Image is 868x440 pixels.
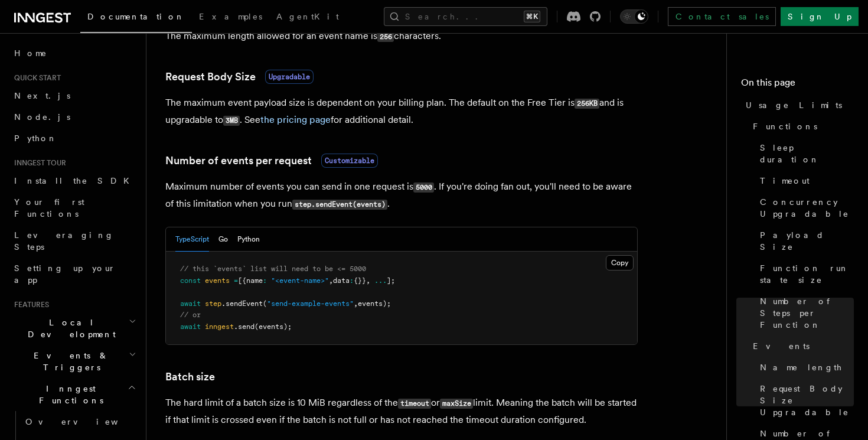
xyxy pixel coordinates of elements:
[575,99,599,109] code: 256KB
[14,133,57,143] span: Python
[748,116,854,137] a: Functions
[760,196,854,220] span: Concurrency Upgradable
[14,197,84,219] span: Your first Functions
[234,276,238,285] span: =
[755,357,854,378] a: Name length
[14,112,70,122] span: Node.js
[753,120,817,132] span: Functions
[384,7,547,26] button: Search...⌘K
[753,340,810,352] span: Events
[321,154,378,168] span: Customizable
[205,299,221,308] span: step
[276,12,339,21] span: AgentKit
[413,182,434,193] code: 5000
[760,262,854,286] span: Function run state size
[387,276,395,285] span: ];
[14,263,116,285] span: Setting up your app
[221,299,263,308] span: .sendEvent
[781,7,859,26] a: Sign Up
[9,73,61,83] span: Quick start
[755,224,854,258] a: Payload Size
[80,4,192,33] a: Documentation
[9,224,139,258] a: Leveraging Steps
[14,91,70,100] span: Next.js
[271,276,329,285] span: "<event-name>"
[760,383,854,418] span: Request Body Size Upgradable
[333,276,350,285] span: data
[760,229,854,253] span: Payload Size
[9,378,139,411] button: Inngest Functions
[9,128,139,149] a: Python
[263,276,267,285] span: :
[741,76,854,94] h4: On this page
[9,106,139,128] a: Node.js
[741,94,854,116] a: Usage Limits
[269,4,346,32] a: AgentKit
[524,11,540,22] kbd: ⌘K
[180,276,201,285] span: const
[199,12,262,21] span: Examples
[165,178,638,213] p: Maximum number of events you can send in one request is . If you're doing fan out, you'll need to...
[165,69,314,85] a: Request Body SizeUpgradable
[205,322,234,331] span: inngest
[350,276,354,285] span: :
[165,28,638,45] p: The maximum length allowed for an event name is characters.
[263,299,267,308] span: (
[165,395,638,428] p: The hard limit of a batch size is 10 MiB regardless of the or limit. Meaning the batch will be st...
[755,258,854,291] a: Function run state size
[175,227,209,252] button: TypeScript
[14,47,47,59] span: Home
[254,322,292,331] span: (events);
[218,227,228,252] button: Go
[9,191,139,224] a: Your first Functions
[9,312,139,345] button: Local Development
[760,361,843,373] span: Name length
[237,227,260,252] button: Python
[9,383,128,406] span: Inngest Functions
[238,276,263,285] span: [{name
[746,99,842,111] span: Usage Limits
[87,12,185,21] span: Documentation
[267,299,354,308] span: "send-example-events"
[165,94,638,129] p: The maximum event payload size is dependent on your billing plan. The default on the Free Tier is...
[760,175,810,187] span: Timeout
[14,230,114,252] span: Leveraging Steps
[668,7,776,26] a: Contact sales
[9,158,66,168] span: Inngest tour
[165,369,215,385] a: Batch size
[606,255,634,270] button: Copy
[180,322,201,331] span: await
[21,411,139,432] a: Overview
[398,399,431,409] code: timeout
[9,258,139,291] a: Setting up your app
[223,116,240,126] code: 3MB
[9,350,129,373] span: Events & Triggers
[180,265,366,273] span: // this `events` list will need to be <= 5000
[9,300,49,309] span: Features
[366,276,370,285] span: ,
[760,142,854,165] span: Sleep duration
[620,9,648,24] button: Toggle dark mode
[265,70,314,84] span: Upgradable
[377,32,394,42] code: 256
[9,345,139,378] button: Events & Triggers
[9,43,139,64] a: Home
[354,299,358,308] span: ,
[748,335,854,357] a: Events
[755,137,854,170] a: Sleep duration
[755,191,854,224] a: Concurrency Upgradable
[760,295,854,331] span: Number of Steps per Function
[25,417,147,426] span: Overview
[14,176,136,185] span: Install the SDK
[192,4,269,32] a: Examples
[9,85,139,106] a: Next.js
[292,200,387,210] code: step.sendEvent(events)
[9,170,139,191] a: Install the SDK
[374,276,387,285] span: ...
[260,114,331,125] a: the pricing page
[165,152,378,169] a: Number of events per requestCustomizable
[358,299,391,308] span: events);
[9,317,129,340] span: Local Development
[180,299,201,308] span: await
[180,311,201,319] span: // or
